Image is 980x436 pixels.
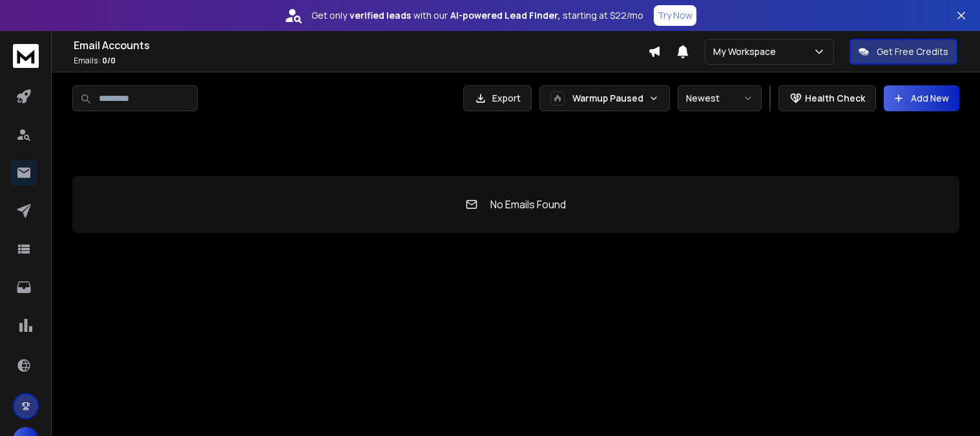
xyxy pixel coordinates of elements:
p: Try Now [658,9,693,22]
strong: verified leads [349,9,411,22]
p: No Emails Found [490,197,566,212]
p: Get Free Credits [877,45,948,58]
button: Try Now [654,5,696,26]
button: Health Check [778,85,876,111]
span: 0 / 0 [102,55,116,66]
p: Emails : [74,56,648,66]
strong: AI-powered Lead Finder, [450,9,560,22]
p: My Workspace [713,45,781,58]
h1: Email Accounts [74,38,648,53]
button: Add New [884,85,959,111]
p: Get only with our starting at $22/mo [311,9,643,22]
button: Newest [678,85,762,111]
button: Get Free Credits [850,39,957,65]
img: logo [13,44,39,68]
button: Export [463,85,532,111]
p: Health Check [805,92,865,105]
p: Warmup Paused [572,92,643,105]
